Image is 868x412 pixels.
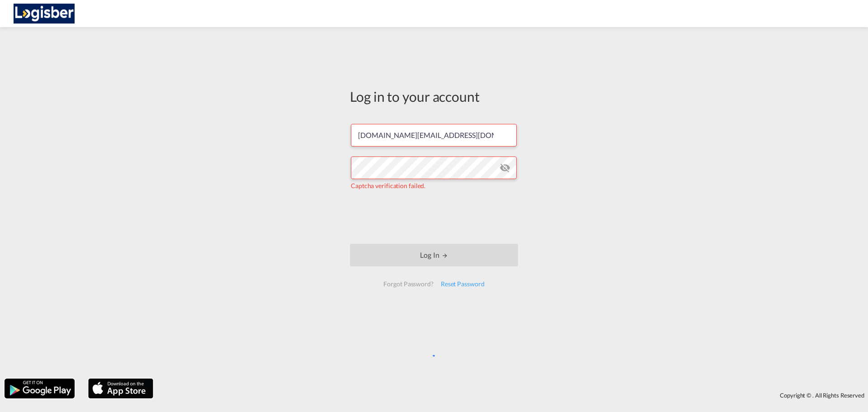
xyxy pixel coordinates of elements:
img: apple.png [87,378,154,399]
div: Reset Password [437,276,488,292]
button: LOGIN [350,244,518,266]
img: google.png [4,378,75,399]
span: Captcha verification failed. [351,182,425,189]
md-icon: icon-eye-off [500,162,510,173]
input: Enter email/phone number [351,124,517,147]
div: Log in to your account [350,87,518,106]
iframe: reCAPTCHA [365,199,503,235]
div: Copyright © . All Rights Reserved [158,388,868,403]
img: d7a75e507efd11eebffa5922d020a472.png [14,4,75,24]
div: Forgot Password? [380,276,437,292]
